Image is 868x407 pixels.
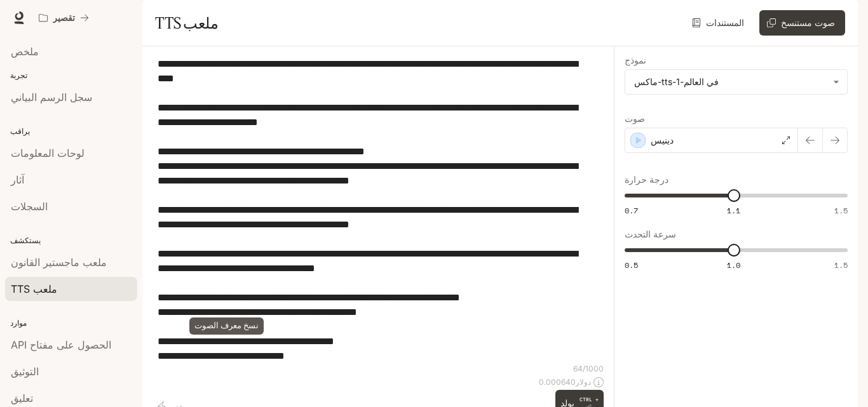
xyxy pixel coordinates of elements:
a: المستندات [689,10,749,36]
font: صوت مستنسخ [781,17,835,28]
font: سرعة التحدث [625,229,676,239]
button: جميع مساحات العمل [33,5,95,30]
font: 0.000640 [539,377,576,387]
font: 1.5 [834,260,848,270]
font: نموذج [625,55,646,65]
font: دولار [576,377,591,387]
font: 64 [573,364,583,373]
font: 0.5 [625,260,638,270]
font: في العالم-tts-1-ماكس [634,76,719,87]
div: في العالم-tts-1-ماكس [625,70,847,94]
font: 1.1 [727,205,740,216]
font: 0.7 [625,205,638,216]
font: تقصير [53,12,75,23]
button: صوت مستنسخ [759,10,845,36]
font: المستندات [706,17,744,28]
font: نسخ معرف الصوت [194,321,259,330]
font: / [583,364,585,373]
font: ملعب TTS [155,13,218,32]
font: CTRL + [580,396,599,403]
font: 1000 [585,364,604,373]
font: صوت [625,113,645,124]
font: دينيس [651,135,674,145]
font: 1.5 [834,205,848,216]
font: درجة حرارة [625,174,668,185]
font: 1.0 [727,260,740,270]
